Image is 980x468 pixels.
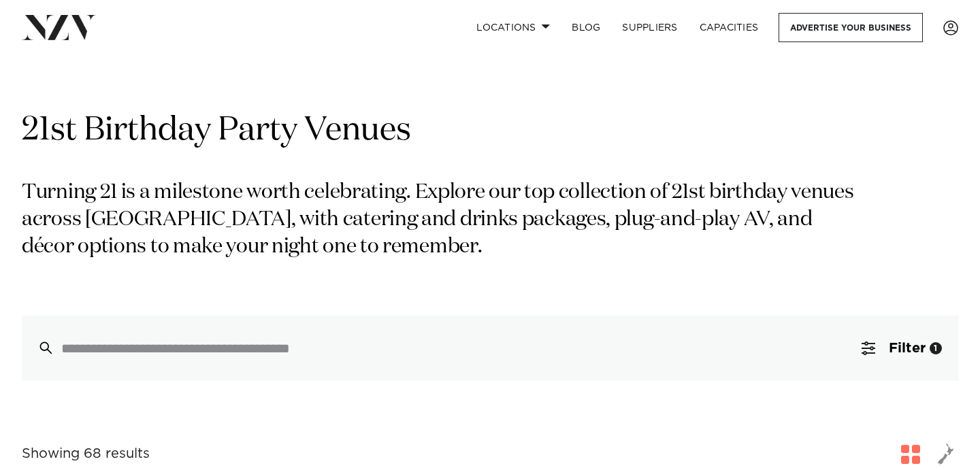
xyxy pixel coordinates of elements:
a: BLOG [561,13,611,42]
button: Filter1 [845,316,958,381]
p: Turning 21 is a milestone worth celebrating. Explore our top collection of 21st birthday venues a... [22,180,863,261]
span: Filter [889,341,926,355]
a: Capacities [689,13,770,42]
div: 1 [930,342,942,354]
a: Locations [465,13,561,42]
h1: 21st Birthday Party Venues [22,110,958,152]
img: nzv-logo.png [22,15,96,39]
div: Showing 68 results [22,444,150,465]
a: SUPPLIERS [611,13,688,42]
a: Advertise your business [779,13,923,42]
